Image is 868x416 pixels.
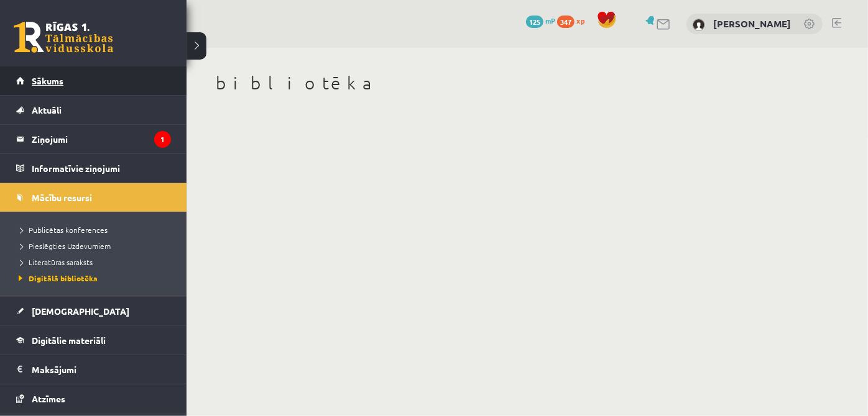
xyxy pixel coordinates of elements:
span: [DEMOGRAPHIC_DATA] [32,305,129,317]
span: Sākums [32,75,63,86]
span: Digitālie materiāli [32,335,106,346]
a: 125 mP [526,16,555,25]
a: [DEMOGRAPHIC_DATA] [16,297,171,325]
span: mP [545,16,555,25]
span: Mācību resursi [32,192,92,203]
a: Mācību resursi [16,183,171,212]
a: Pieslēgties Uzdevumiem [16,240,174,251]
span: Literatūras saraksts [16,257,93,267]
span: Digitālā bibliotēka [16,273,98,283]
span: Publicētas konferences [16,225,108,235]
span: Aktuāli [32,104,62,115]
a: Rīgas 1. Tālmācības vidusskola [14,22,113,53]
legend: Ziņojumi [32,125,171,153]
a: Digitālā bibliotēka [16,273,174,284]
span: Pieslēgties Uzdevumiem [16,241,111,251]
a: Informatīvie ziņojumi [16,154,171,183]
a: Maksājumi [16,355,171,384]
a: Digitālie materiāli [16,326,171,355]
span: Atzīmes [32,393,65,404]
a: Aktuāli [16,96,171,124]
legend: Informatīvie ziņojumi [32,154,171,183]
legend: Maksājumi [32,355,171,384]
h1: Digitālā bibliotēka [75,73,843,94]
a: Literatūras saraksts [16,256,174,268]
span: xp [576,16,584,25]
span: 125 [526,16,543,28]
a: 347 xp [557,16,591,25]
a: Atzīmes [16,384,171,413]
span: 347 [557,16,575,28]
a: Ziņojumi1 [16,125,171,153]
i: 1 [154,131,171,148]
img: Artūrs Reinis Valters [693,19,705,31]
a: [PERSON_NAME] [713,17,791,30]
a: Publicētas konferences [16,224,174,235]
a: Sākums [16,66,171,95]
